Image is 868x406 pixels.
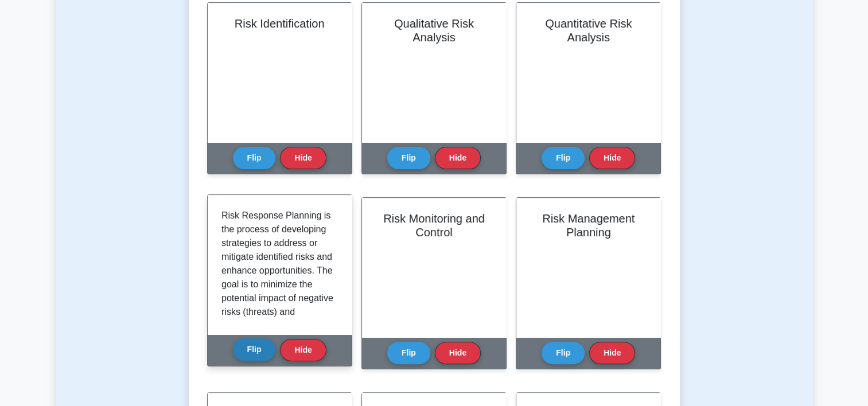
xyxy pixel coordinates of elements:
h2: Qualitative Risk Analysis [376,17,492,44]
h2: Risk Identification [221,17,338,30]
h2: Quantitative Risk Analysis [530,17,647,44]
button: Flip [233,338,276,361]
h2: Risk Management Planning [530,212,647,239]
h2: Risk Monitoring and Control [376,212,492,239]
button: Flip [542,342,585,364]
button: Flip [233,147,276,169]
button: Flip [387,147,430,169]
button: Hide [589,147,635,169]
button: Hide [435,342,481,364]
button: Flip [387,342,430,364]
button: Hide [280,147,326,169]
button: Hide [589,342,635,364]
button: Flip [542,147,585,169]
button: Hide [435,147,481,169]
button: Hide [280,339,326,361]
